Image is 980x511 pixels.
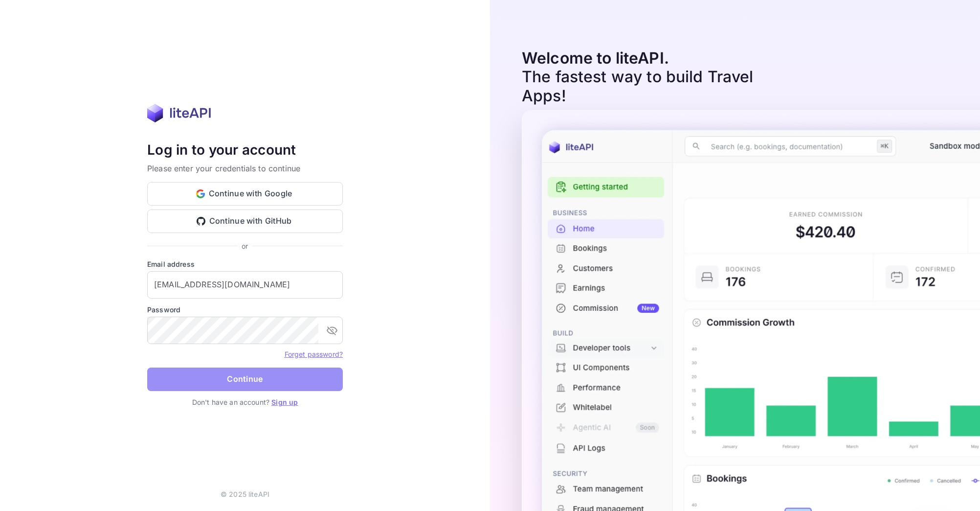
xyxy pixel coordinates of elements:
[147,397,343,407] p: Don't have an account?
[271,398,298,406] a: Sign up
[147,209,343,233] button: Continue with GitHub
[522,49,791,68] p: Welcome to liteAPI.
[285,350,343,358] a: Forget password?
[522,68,791,105] p: The fastest way to build Travel Apps!
[147,182,343,206] button: Continue with Google
[147,271,343,299] input: Enter your email address
[147,259,343,269] label: Email address
[322,321,342,340] button: toggle password visibility
[221,489,269,499] p: © 2025 liteAPI
[147,141,343,159] h4: Log in to your account
[147,104,216,123] img: liteapi
[147,163,343,174] p: Please enter your credentials to continue
[147,304,343,315] label: Password
[285,349,343,359] a: Forget password?
[242,241,248,251] p: or
[147,368,343,391] button: Continue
